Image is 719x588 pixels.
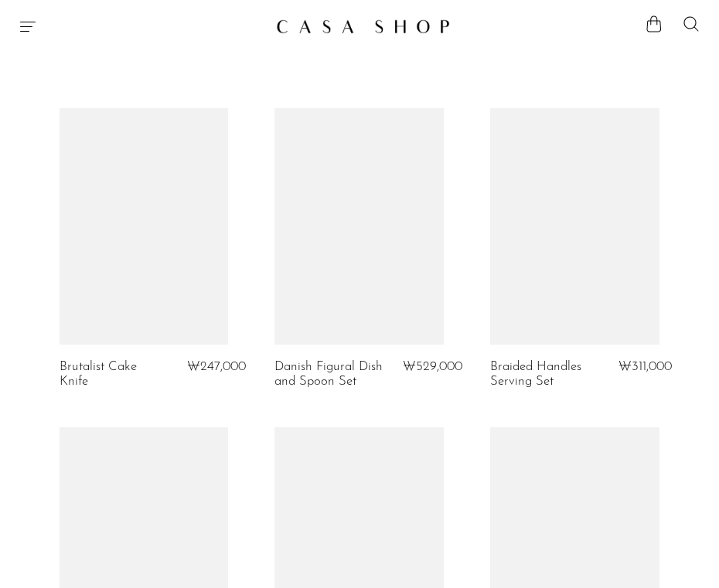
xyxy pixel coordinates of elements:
span: ₩247,000 [187,360,246,373]
button: Menu [19,17,37,36]
a: Brutalist Cake Knife [60,360,169,389]
a: Braided Handles Serving Set [490,360,599,389]
span: ₩529,000 [403,360,462,373]
a: Danish Figural Dish and Spoon Set [274,360,383,389]
span: ₩311,000 [618,360,672,373]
